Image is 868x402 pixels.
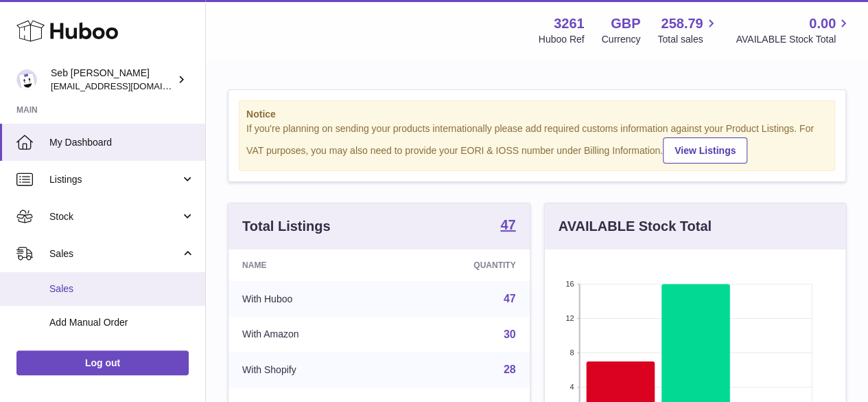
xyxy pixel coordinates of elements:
[500,218,515,234] a: 47
[565,314,574,322] text: 12
[657,14,718,46] a: 258.79 Total sales
[500,218,515,232] strong: 47
[657,33,718,46] span: Total sales
[565,280,574,288] text: 16
[554,14,585,33] strong: 3261
[736,14,852,46] a: 0.00 AVAILABLE Stock Total
[51,80,202,91] span: [EMAIL_ADDRESS][DOMAIN_NAME]
[736,33,852,46] span: AVAILABLE Stock Total
[246,108,828,121] strong: Notice
[393,249,530,281] th: Quantity
[611,14,640,33] strong: GBP
[663,137,747,164] a: View Listings
[809,14,836,33] span: 0.00
[228,317,393,353] td: With Amazon
[16,69,37,90] img: internalAdmin-3261@internal.huboo.com
[16,350,189,375] a: Log out
[504,293,516,304] a: 47
[49,173,180,186] span: Listings
[602,33,641,46] div: Currency
[49,282,195,295] span: Sales
[51,67,174,93] div: Seb [PERSON_NAME]
[228,281,393,317] td: With Huboo
[504,364,516,375] a: 28
[504,328,516,340] a: 30
[242,217,331,236] h3: Total Listings
[559,217,712,236] h3: AVAILABLE Stock Total
[570,348,574,357] text: 8
[228,352,393,388] td: With Shopify
[539,33,585,46] div: Huboo Ref
[570,383,574,391] text: 4
[246,122,828,164] div: If you're planning on sending your products internationally please add required customs informati...
[228,249,393,281] th: Name
[49,247,180,260] span: Sales
[661,14,703,33] span: 258.79
[49,136,195,149] span: My Dashboard
[49,316,195,329] span: Add Manual Order
[49,210,180,223] span: Stock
